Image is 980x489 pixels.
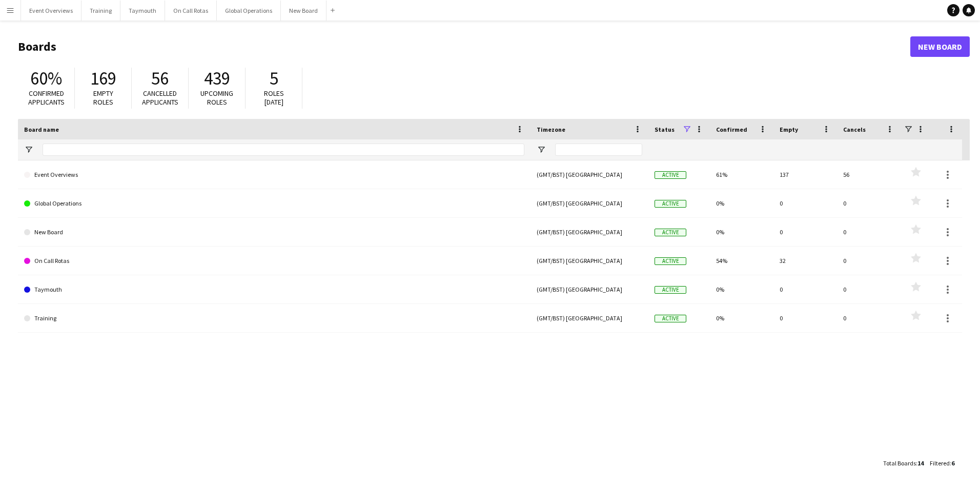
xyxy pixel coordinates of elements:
span: 56 [151,67,169,90]
div: 0 [837,218,901,246]
a: Event Overviews [24,160,524,189]
div: 0 [773,361,837,390]
span: 6 [951,459,954,467]
div: 0 [773,447,837,476]
div: 54% [710,247,773,275]
button: On Call Rotas [165,1,217,21]
div: 0 [837,419,901,447]
div: 0% [710,447,773,476]
a: On Call Rotas [24,247,524,275]
span: Status [655,126,675,133]
span: Cancelled applicants [142,89,178,107]
div: 56 [837,160,901,189]
div: (GMT/BST) [GEOGRAPHIC_DATA] [530,189,648,217]
div: : [883,453,924,473]
a: Global Operations [24,189,524,218]
div: : [930,453,954,473]
h1: Boards [18,39,910,54]
span: Empty [780,126,798,133]
a: New Board [24,333,524,361]
div: 32 [773,247,837,275]
div: 0 [773,275,837,303]
a: New Board [910,36,970,57]
a: Rugby Matches [24,419,524,447]
span: Active [655,286,686,294]
div: 0 [773,419,837,447]
div: 0% [710,218,773,246]
div: 0 [837,447,901,476]
input: Board name Filter Input [43,144,524,156]
div: (GMT/BST) [GEOGRAPHIC_DATA] [530,218,648,246]
div: (GMT/BST) [GEOGRAPHIC_DATA] [530,333,648,361]
a: New Board [24,218,524,247]
span: Active [655,315,686,322]
a: New Board [24,361,524,390]
div: 0% [710,304,773,332]
div: 137 [773,160,837,189]
button: Taymouth [120,1,165,21]
div: (GMT/BST) [GEOGRAPHIC_DATA] [530,160,648,189]
div: (GMT/BST) [GEOGRAPHIC_DATA] [530,275,648,303]
span: 60% [30,67,62,90]
div: 0 [837,361,901,390]
div: 0 [837,304,901,332]
div: 0 [837,189,901,217]
span: Board name [24,126,59,133]
div: 0% [710,275,773,303]
div: 0% [710,189,773,217]
div: 0 [773,333,837,361]
a: Scottish Cycling [24,447,524,476]
span: 5 [270,67,278,90]
span: Roles [DATE] [264,89,284,107]
div: 0 [773,304,837,332]
div: 0 [837,275,901,303]
div: 0% [710,419,773,447]
span: Total Boards [883,459,916,467]
span: Archived [655,430,686,437]
button: New Board [281,1,326,21]
div: (GMT/BST) [GEOGRAPHIC_DATA] [530,419,648,447]
span: Cancels [843,126,866,133]
div: 0% [710,361,773,390]
input: Timezone Filter Input [555,144,642,156]
span: Upcoming roles [200,89,233,107]
div: 0% [710,333,773,361]
span: Active [655,257,686,265]
span: Archived [655,372,686,380]
div: 0 [773,218,837,246]
span: Timezone [537,126,565,133]
div: (GMT/BST) [GEOGRAPHIC_DATA] [530,247,648,275]
div: 61% [710,160,773,189]
div: 0 [837,333,901,361]
span: Empty roles [93,89,113,107]
span: Active [655,229,686,236]
a: Taymouth [24,275,524,304]
button: Training [81,1,120,21]
span: Confirmed applicants [28,89,65,107]
div: (GMT/BST) [GEOGRAPHIC_DATA] [530,304,648,332]
span: Active [655,171,686,179]
span: 439 [204,67,230,90]
button: Global Operations [217,1,281,21]
button: Open Filter Menu [537,145,546,154]
button: Open Filter Menu [24,145,33,154]
div: (GMT/BST) [GEOGRAPHIC_DATA] [530,447,648,476]
span: Filtered [930,459,950,467]
div: 0 [773,189,837,217]
span: Active [655,200,686,208]
a: Training [24,304,524,333]
button: Event Overviews [21,1,81,21]
div: 0 [837,247,901,275]
span: 169 [90,67,116,90]
span: Confirmed [716,126,747,133]
span: 14 [917,459,924,467]
span: Archived [655,343,686,351]
div: (GMT/BST) [GEOGRAPHIC_DATA] [530,361,648,390]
